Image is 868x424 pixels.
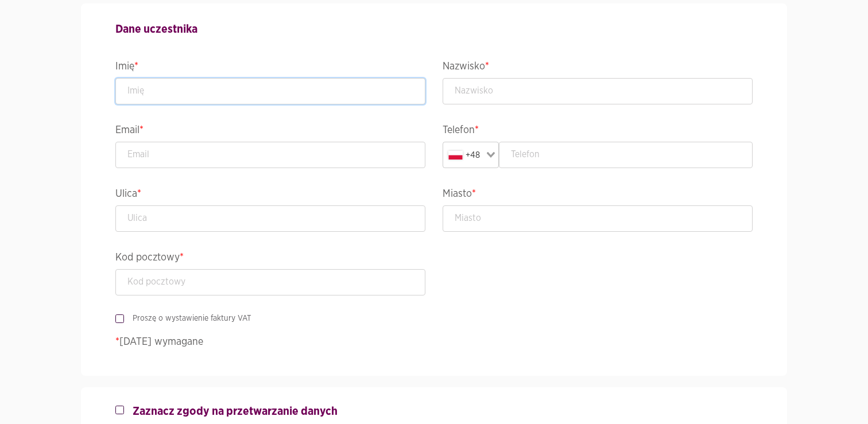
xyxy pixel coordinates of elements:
[115,249,425,269] legend: Kod pocztowy
[115,78,425,104] input: Imię
[115,142,425,168] input: Email
[115,122,425,142] legend: Email
[124,313,251,324] label: Proszę o wystawienie faktury VAT
[443,185,753,205] legend: Miasto
[443,122,753,142] legend: Telefon
[443,78,753,104] input: Nazwisko
[115,24,197,35] strong: Dane uczestnika
[133,406,338,417] strong: Zaznacz zgody na przetwarzanie danych
[445,145,483,165] div: +48
[499,142,753,168] input: Telefon
[443,58,753,78] legend: Nazwisko
[443,142,499,168] div: Search for option
[115,205,425,232] input: Ulica
[115,334,753,350] p: [DATE] wymagane
[448,151,463,160] img: pl.svg
[115,185,425,205] legend: Ulica
[443,205,753,232] input: Miasto
[115,269,425,295] input: Kod pocztowy
[115,58,425,78] legend: Imię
